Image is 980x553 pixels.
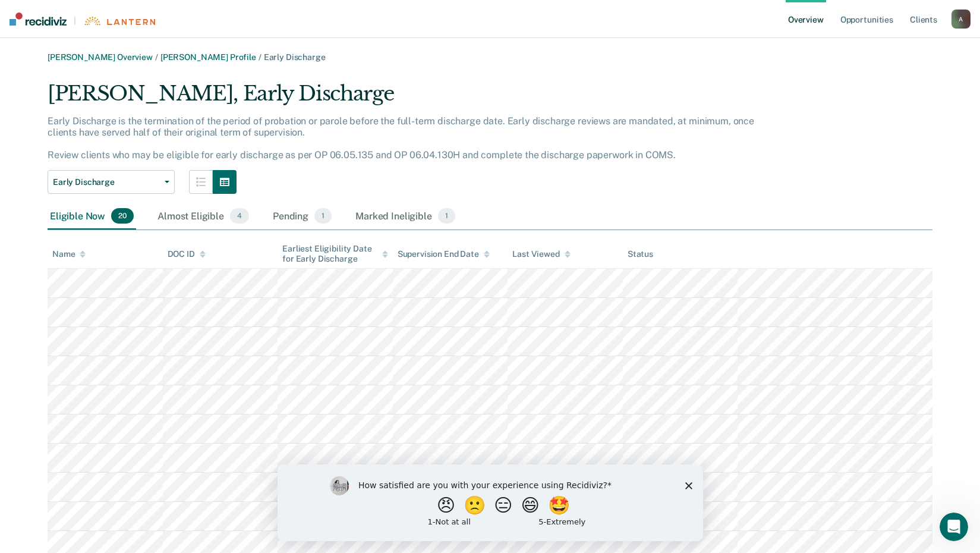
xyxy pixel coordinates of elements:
div: Marked Ineligible1 [353,203,458,230]
iframe: Intercom live chat [940,513,968,541]
a: | [10,12,155,26]
button: Early Discharge [48,170,175,194]
a: [PERSON_NAME] Profile [160,52,256,62]
div: Almost Eligible4 [155,203,251,230]
iframe: Survey by Kim from Recidiviz [278,464,703,541]
img: Recidiviz [10,12,67,26]
span: / [256,52,264,62]
div: [PERSON_NAME], Early Discharge [48,81,783,115]
img: Lantern [83,17,155,26]
div: DOC ID [168,249,206,259]
a: [PERSON_NAME] Overview [48,52,153,62]
span: 1 [314,208,332,224]
span: / [153,52,160,62]
span: Early Discharge [53,177,160,187]
div: Earliest Eligibility Date for Early Discharge [282,244,388,264]
div: Pending1 [270,203,334,230]
div: Last Viewed [512,249,570,259]
button: A [951,10,970,29]
span: 1 [438,208,455,224]
span: 20 [111,208,134,224]
div: Status [628,249,653,259]
div: Supervision End Date [398,249,490,259]
div: Eligible Now20 [48,203,136,230]
div: Name [52,249,86,259]
p: Early Discharge is the termination of the period of probation or parole before the full-term disc... [48,115,754,161]
span: Early Discharge [264,52,326,62]
span: 4 [230,208,249,224]
span: | [67,15,83,26]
